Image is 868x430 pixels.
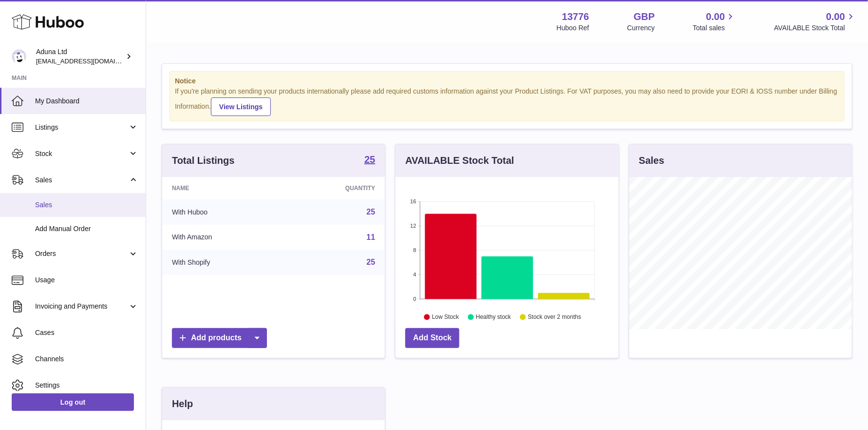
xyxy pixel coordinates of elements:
h3: Help [172,397,193,410]
text: Stock over 2 months [528,313,581,320]
td: With Shopify [162,250,284,275]
img: foyin.fagbemi@aduna.com [12,49,26,64]
a: 25 [367,258,376,266]
text: Healthy stock [476,313,511,320]
a: 11 [367,233,376,241]
span: Stock [35,149,128,158]
a: 0.00 Total sales [693,10,736,33]
a: 25 [364,155,375,166]
strong: GBP [634,10,655,23]
a: 25 [367,208,376,216]
text: Low Stock [432,313,459,320]
text: 0 [414,296,416,302]
text: 12 [411,223,416,229]
span: Orders [35,249,128,258]
span: 0.00 [826,10,845,23]
text: 8 [414,247,416,253]
span: Channels [35,354,138,364]
div: If you're planning on sending your products internationally please add required customs informati... [175,87,839,116]
span: [EMAIL_ADDRESS][DOMAIN_NAME] [36,57,143,65]
strong: 13776 [562,10,589,23]
a: Log out [12,393,134,411]
div: Huboo Ref [557,23,589,33]
span: Usage [35,275,138,285]
h3: AVAILABLE Stock Total [405,154,514,167]
span: Invoicing and Payments [35,302,128,311]
h3: Sales [639,154,664,167]
span: Cases [35,328,138,337]
a: 0.00 AVAILABLE Stock Total [774,10,856,33]
span: Total sales [693,23,736,33]
text: 4 [414,272,416,277]
a: View Listings [211,98,271,116]
th: Name [162,177,284,199]
span: Sales [35,200,138,210]
span: AVAILABLE Stock Total [774,23,856,33]
a: Add Stock [405,328,459,348]
text: 16 [411,198,416,204]
span: Settings [35,381,138,390]
td: With Huboo [162,199,284,225]
strong: 25 [364,155,375,164]
th: Quantity [284,177,385,199]
span: 0.00 [706,10,725,23]
span: My Dashboard [35,97,138,106]
a: Add products [172,328,267,348]
div: Currency [627,23,655,33]
strong: Notice [175,77,839,86]
span: Add Manual Order [35,224,138,234]
h3: Total Listings [172,154,235,167]
td: With Amazon [162,225,284,250]
span: Sales [35,176,128,185]
div: Aduna Ltd [36,47,124,66]
span: Listings [35,123,128,132]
